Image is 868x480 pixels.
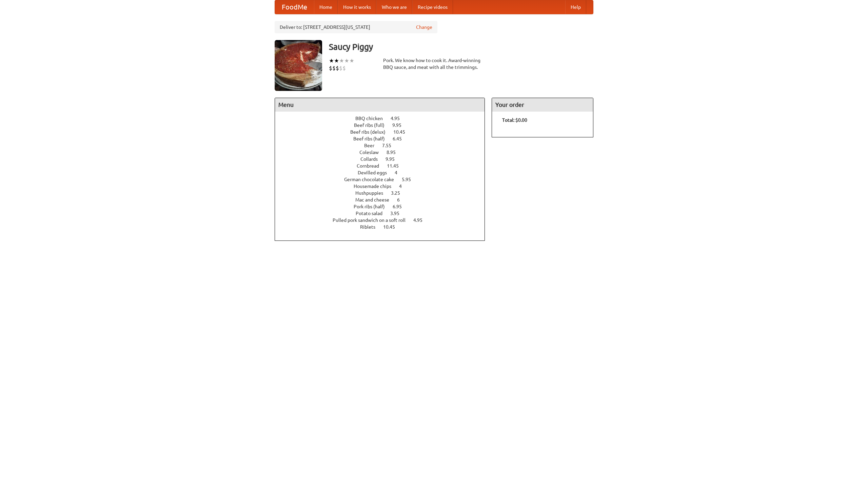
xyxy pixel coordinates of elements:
a: Potato salad 3.95 [356,211,412,216]
a: Hushpuppies 3.25 [355,190,413,196]
span: 4 [399,184,409,189]
span: 9.95 [386,156,401,162]
span: Cornbread [357,163,386,169]
div: Pork. We know how to cook it. Award-winning BBQ sauce, and meat with all the trimmings. [383,57,485,71]
span: Beef ribs (full) [354,122,391,128]
a: Home [314,0,338,14]
span: 11.45 [387,163,406,169]
a: Who we are [376,0,412,14]
a: Recipe videos [412,0,453,14]
b: Total: $0.00 [502,117,527,123]
li: $ [329,64,332,72]
span: 3.25 [391,190,407,196]
a: Mac and cheese 6 [355,197,412,203]
div: Deliver to: [STREET_ADDRESS][US_STATE] [275,21,437,33]
a: Devilled eggs 4 [358,170,410,175]
span: Pulled pork sandwich on a soft roll [333,217,412,223]
a: Collards 9.95 [360,156,407,162]
a: Cornbread 11.45 [357,163,411,169]
li: ★ [339,57,344,64]
span: 10.45 [393,129,412,135]
span: 4 [395,170,404,175]
span: Devilled eggs [358,170,394,175]
span: 6.45 [393,136,409,141]
img: angular.jpg [275,40,322,91]
a: Help [565,0,586,14]
span: Beer [364,143,381,148]
li: ★ [329,57,334,64]
span: Beef ribs (delux) [350,129,392,135]
a: Coleslaw 8.95 [359,150,408,155]
a: Housemade chips 4 [354,184,414,189]
span: 5.95 [402,177,418,182]
span: 10.45 [383,224,402,230]
a: Beef ribs (full) 9.95 [354,122,414,128]
a: Riblets 10.45 [360,224,408,230]
h4: Menu [275,98,485,112]
a: Change [416,24,432,31]
span: Mac and cheese [355,197,396,203]
a: Beef ribs (half) 6.45 [353,136,414,141]
span: Coleslaw [359,150,386,155]
span: German chocolate cake [344,177,401,182]
span: Potato salad [356,211,389,216]
a: Beef ribs (delux) 10.45 [350,129,418,135]
li: ★ [349,57,354,64]
li: $ [332,64,336,72]
li: $ [339,64,342,72]
span: Hushpuppies [355,190,390,196]
span: Pork ribs (half) [354,204,392,209]
h3: Saucy Piggy [329,40,593,54]
li: ★ [344,57,349,64]
a: BBQ chicken 4.95 [355,116,412,121]
span: 6 [397,197,407,203]
span: 8.95 [387,150,402,155]
li: $ [342,64,346,72]
span: 9.95 [392,122,408,128]
a: Pulled pork sandwich on a soft roll 4.95 [333,217,435,223]
span: Housemade chips [354,184,398,189]
h4: Your order [492,98,593,112]
span: 4.95 [413,217,429,223]
a: How it works [338,0,376,14]
span: Collards [360,156,384,162]
li: $ [336,64,339,72]
span: 4.95 [391,116,407,121]
span: 3.95 [390,211,406,216]
a: Pork ribs (half) 6.95 [354,204,414,209]
li: ★ [334,57,339,64]
a: FoodMe [275,0,314,14]
span: BBQ chicken [355,116,390,121]
span: 6.95 [393,204,409,209]
span: Beef ribs (half) [353,136,392,141]
span: Riblets [360,224,382,230]
a: German chocolate cake 5.95 [344,177,423,182]
a: Beer 7.55 [364,143,404,148]
span: 7.55 [382,143,398,148]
